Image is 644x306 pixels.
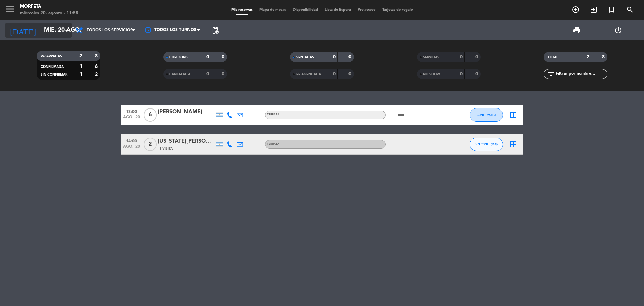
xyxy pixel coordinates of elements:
[477,113,496,117] span: CONFIRMADA
[5,23,41,38] i: [DATE]
[95,54,99,58] strong: 8
[333,55,336,59] strong: 0
[211,26,219,34] span: pending_actions
[41,73,67,76] span: SIN CONFIRMAR
[206,55,209,59] strong: 0
[222,72,226,76] strong: 0
[572,6,580,14] i: add_circle_outline
[123,137,140,144] span: 14:00
[256,8,289,12] span: Mapa de mesas
[206,72,209,76] strong: 0
[348,55,353,59] strong: 0
[470,138,503,151] button: SIN CONFIRMAR
[509,111,517,119] i: border_all
[5,4,15,16] button: menu
[475,142,498,146] span: SIN CONFIRMAR
[79,64,82,69] strong: 1
[41,65,64,69] span: CONFIRMADA
[144,138,157,151] span: 2
[87,28,133,33] span: Todos los servicios
[123,144,140,152] span: ago. 20
[460,72,463,76] strong: 0
[296,73,321,76] span: RE AGENDADA
[228,8,256,12] span: Mis reservas
[590,6,598,14] i: exit_to_app
[608,6,616,14] i: turned_in_not
[267,143,279,145] span: TERRAZA
[222,55,226,59] strong: 0
[509,140,517,148] i: border_all
[169,56,188,59] span: CHECK INS
[597,20,639,40] div: LOG OUT
[296,56,314,59] span: SENTADAS
[555,70,607,78] input: Filtrar por nombre...
[123,107,140,115] span: 13:00
[348,72,353,76] strong: 0
[159,146,173,151] span: 1 Visita
[123,115,140,123] span: ago. 20
[573,26,581,34] span: print
[587,55,589,59] strong: 2
[79,72,82,77] strong: 1
[321,8,354,12] span: Lista de Espera
[79,54,82,58] strong: 2
[423,56,439,59] span: SERVIDAS
[20,3,78,10] div: Morfeta
[95,72,99,77] strong: 2
[267,113,279,116] span: TERRAZA
[626,6,634,14] i: search
[95,64,99,69] strong: 6
[20,10,78,17] div: miércoles 20. agosto - 11:58
[614,26,622,34] i: power_settings_new
[333,72,336,76] strong: 0
[470,108,503,122] button: CONFIRMADA
[548,56,558,59] span: TOTAL
[602,55,606,59] strong: 8
[62,26,70,34] i: arrow_drop_down
[5,4,15,14] i: menu
[169,73,190,76] span: CANCELADA
[547,70,555,78] i: filter_list
[158,107,215,116] div: [PERSON_NAME]
[423,73,440,76] span: NO SHOW
[144,108,157,122] span: 6
[289,8,321,12] span: Disponibilidad
[475,55,479,59] strong: 0
[397,111,405,119] i: subject
[41,55,62,58] span: RESERVADAS
[460,55,463,59] strong: 0
[158,137,215,146] div: [US_STATE][PERSON_NAME]
[475,72,479,76] strong: 0
[379,8,416,12] span: Tarjetas de regalo
[354,8,379,12] span: Pre-acceso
